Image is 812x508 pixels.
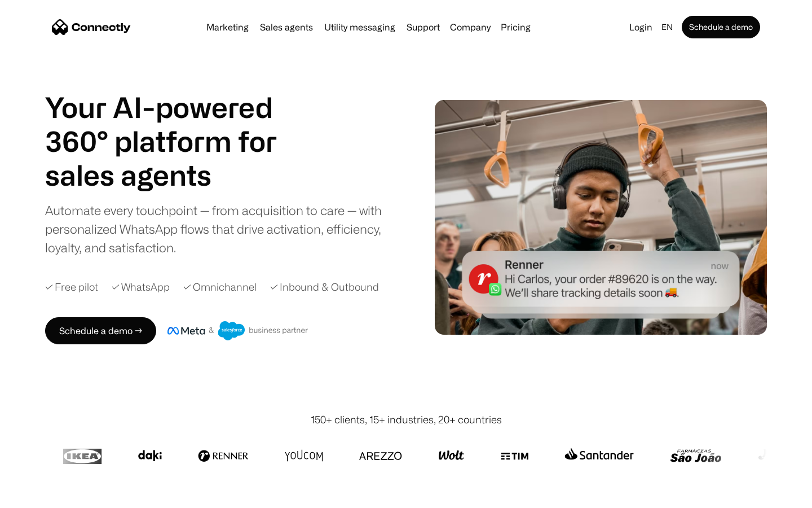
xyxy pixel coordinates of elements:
[112,279,170,295] div: ✓ WhatsApp
[320,23,400,32] a: Utility messaging
[167,321,308,340] img: Meta and Salesforce business partner badge.
[450,19,491,35] div: Company
[311,412,502,427] div: 150+ clients, 15+ industries, 20+ countries
[202,23,253,32] a: Marketing
[625,19,657,35] a: Login
[270,279,379,295] div: ✓ Inbound & Outbound
[661,19,673,35] div: en
[402,23,444,32] a: Support
[45,90,304,158] h1: Your AI-powered 360° platform for
[255,23,317,32] a: Sales agents
[496,23,535,32] a: Pricing
[11,487,68,504] aside: Language selected: English
[45,279,98,295] div: ✓ Free pilot
[183,279,257,295] div: ✓ Omnichannel
[45,317,156,344] a: Schedule a demo →
[23,488,68,504] ul: Language list
[45,158,304,192] h1: sales agents
[682,16,760,38] a: Schedule a demo
[45,201,400,257] div: Automate every touchpoint — from acquisition to care — with personalized WhatsApp flows that driv...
